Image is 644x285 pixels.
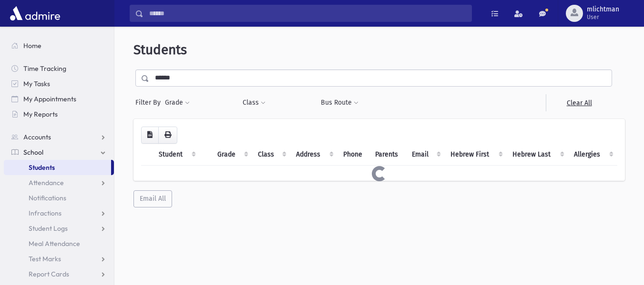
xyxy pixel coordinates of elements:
[23,41,41,50] span: Home
[252,144,290,166] th: Class
[4,145,114,160] a: School
[133,42,187,58] span: Students
[29,178,64,187] span: Attendance
[4,91,114,107] a: My Appointments
[4,266,114,282] a: Report Cards
[29,239,80,248] span: Meal Attendance
[406,144,445,166] th: Email
[320,94,359,111] button: Bus Route
[337,144,370,166] th: Phone
[4,251,114,266] a: Test Marks
[29,194,66,202] span: Notifications
[158,127,177,144] button: Print
[153,144,199,166] th: Student
[568,144,617,166] th: Allergies
[23,148,43,157] span: School
[135,98,164,108] span: Filter By
[4,236,114,251] a: Meal Attendance
[29,255,61,263] span: Test Marks
[212,144,252,166] th: Grade
[29,224,68,233] span: Student Logs
[164,94,190,111] button: Grade
[143,5,471,22] input: Search
[445,144,507,166] th: Hebrew First
[29,209,61,217] span: Infractions
[507,144,568,166] th: Hebrew Last
[4,190,114,206] a: Notifications
[369,144,406,166] th: Parents
[4,38,114,53] a: Home
[23,133,51,141] span: Accounts
[4,76,114,91] a: My Tasks
[4,175,114,190] a: Attendance
[290,144,337,166] th: Address
[4,107,114,122] a: My Reports
[587,6,619,13] span: mlichtman
[587,13,619,21] span: User
[23,64,66,73] span: Time Tracking
[4,61,114,76] a: Time Tracking
[133,190,172,207] button: Email All
[29,163,55,172] span: Students
[23,110,58,118] span: My Reports
[4,206,114,221] a: Infractions
[4,129,114,145] a: Accounts
[29,270,69,278] span: Report Cards
[546,94,612,111] a: Clear All
[4,160,111,175] a: Students
[23,95,76,103] span: My Appointments
[141,127,159,144] button: CSV
[23,79,50,88] span: My Tasks
[8,4,62,23] img: AdmirePro
[242,94,266,111] button: Class
[4,221,114,236] a: Student Logs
